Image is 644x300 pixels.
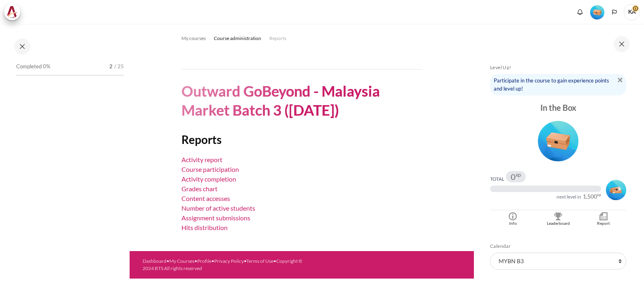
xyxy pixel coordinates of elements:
[181,165,239,173] a: Course participation
[538,121,578,161] img: Level #1
[214,35,261,42] span: Course administration
[214,258,244,264] a: Privacy Policy
[4,4,24,20] a: Architeck Architeck
[181,224,228,231] a: Hits distribution
[587,4,608,19] a: Level #1
[269,35,286,42] span: Reports
[583,194,597,199] span: 1,500
[109,63,113,71] span: 2
[511,173,521,181] div: 0
[181,185,218,192] a: Grades chart
[490,64,626,71] h5: Level Up!
[624,4,640,20] a: User menu
[6,6,18,18] img: Architeck
[537,220,579,227] div: Leaderboard
[590,4,604,19] div: Level #1
[618,78,623,82] img: Dismiss notice
[597,194,601,196] span: xp
[16,61,124,84] a: Completed 0% 2 / 25
[246,258,273,264] a: Terms of Use
[16,63,50,71] span: Completed 0%
[181,34,206,43] a: My courses
[181,156,222,163] a: Activity report
[590,5,604,19] img: Level #1
[574,6,586,18] div: Show notification window with no new notifications
[143,258,166,264] a: Dashboard
[143,258,303,271] a: Copyright © 2024 BTS All rights reserved
[181,82,422,120] h1: Outward GoBeyond - Malaysia Market Batch 3 ([DATE])
[535,210,581,227] a: Leaderboard
[197,258,211,264] a: Profile
[583,220,624,227] div: Report
[492,220,533,227] div: Info
[624,4,640,20] span: KA
[269,34,286,43] a: Reports
[490,176,504,182] div: Total
[516,173,521,176] span: xp
[606,180,626,200] img: Level #2
[181,132,422,147] h2: Reports
[130,24,474,251] section: Content
[490,243,626,249] h5: Calendar
[511,173,516,181] span: 0
[181,35,206,42] span: My courses
[181,214,250,222] a: Assignment submissions
[606,179,626,200] div: Level #2
[114,63,124,71] span: / 25
[181,194,230,202] a: Content accesses
[143,258,312,272] div: • • • • •
[608,6,621,18] button: Languages
[557,194,581,200] div: next level in
[490,118,626,161] div: Level #1
[490,210,535,227] a: Info
[618,76,623,82] a: Dismiss notice
[490,102,626,113] div: In the Box
[181,32,422,45] nav: Navigation bar
[181,204,255,212] a: Number of active students
[181,175,236,183] a: Activity completion
[581,210,626,227] a: Report
[169,258,194,264] a: My Courses
[490,74,626,95] div: Participate in the course to gain experience points and level up!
